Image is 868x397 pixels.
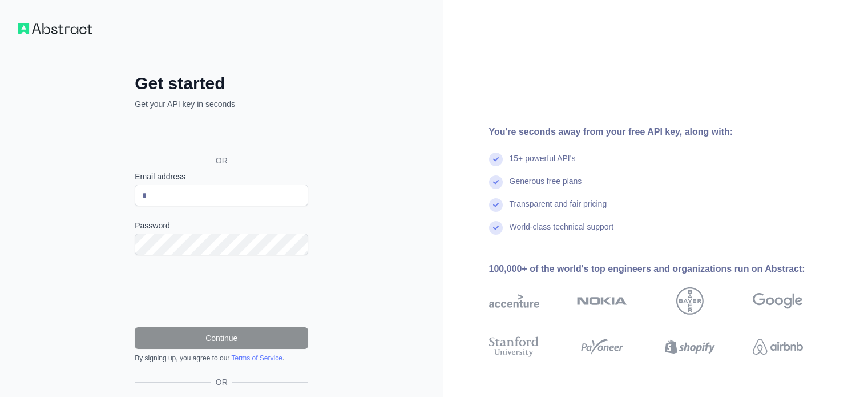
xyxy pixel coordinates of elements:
img: check mark [489,175,503,189]
img: Workflow [18,23,92,34]
img: check mark [489,198,503,212]
button: Continue [135,327,308,349]
span: OR [211,376,232,388]
img: airbnb [753,334,803,359]
div: By signing up, you agree to our . [135,354,308,363]
h2: Get started [135,73,308,94]
img: nokia [577,287,627,315]
label: Email address [135,171,308,182]
div: World-class technical support [510,221,614,244]
img: shopify [665,334,715,359]
div: Generous free plans [510,175,582,198]
img: check mark [489,153,503,166]
p: Get your API key in seconds [135,98,308,110]
div: 100,000+ of the world's top engineers and organizations run on Abstract: [489,262,839,276]
img: payoneer [577,334,627,359]
div: Transparent and fair pricing [510,198,607,221]
div: You're seconds away from your free API key, along with: [489,125,839,139]
div: 15+ powerful API's [510,153,576,175]
img: bayer [676,287,704,315]
span: OR [207,155,237,166]
img: stanford university [489,334,539,359]
label: Password [135,220,308,231]
iframe: Sign in with Google Button [129,122,312,147]
img: accenture [489,287,539,315]
img: google [753,287,803,315]
iframe: reCAPTCHA [135,269,308,314]
a: Terms of Service [231,354,282,362]
img: check mark [489,221,503,235]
